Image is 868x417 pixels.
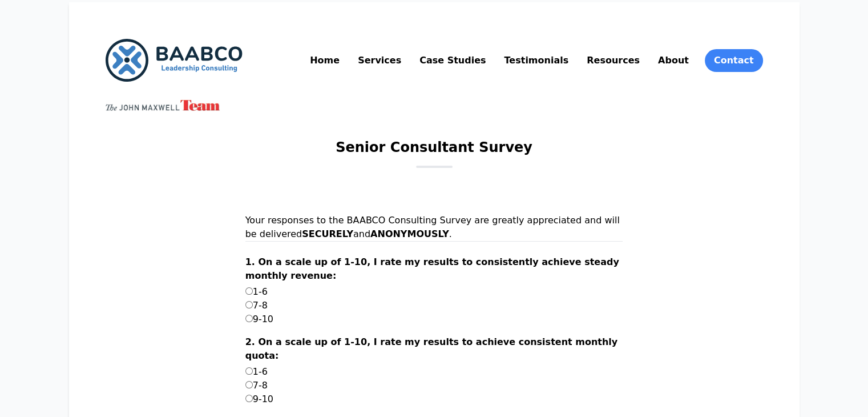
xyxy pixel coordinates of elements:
[336,138,532,166] h1: Senior Consultant Survey
[245,395,253,402] input: 9-10
[356,51,403,70] a: Services
[245,381,253,388] input: 7-8
[245,301,253,308] input: 7-8
[245,335,623,365] label: 2. On a scale up of 1-10, I rate my results to achieve consistent monthly quota:
[584,51,642,70] a: Resources
[245,366,268,377] label: 1-6
[705,49,763,72] a: Contact
[245,367,253,375] input: 1-6
[502,51,571,70] a: Testimonials
[245,394,273,404] label: 9-10
[245,315,253,322] input: 9-10
[417,51,488,70] a: Case Studies
[245,314,273,324] label: 9-10
[245,380,268,391] label: 7-8
[656,51,691,70] a: About
[308,51,342,70] a: Home
[106,100,220,111] img: John Maxwell
[245,300,268,311] label: 7-8
[245,287,253,295] input: 1-6
[370,228,449,239] strong: ANONYMOUSLY
[302,228,353,239] strong: SECURELY
[245,214,623,241] p: Your responses to the BAABCO Consulting Survey are greatly appreciated and will be delivered and .
[245,286,268,297] label: 1-6
[245,255,623,285] label: 1. On a scale up of 1-10, I rate my results to consistently achieve steady monthly revenue:
[106,39,243,82] img: BAABCO Consulting Services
